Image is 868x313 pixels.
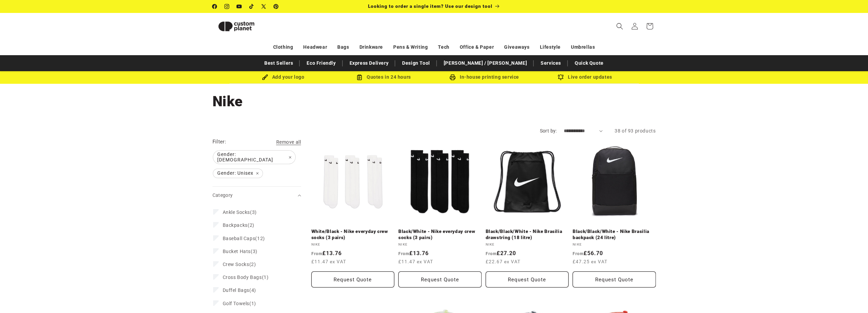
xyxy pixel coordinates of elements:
a: Remove all [276,138,301,146]
summary: Category (0 selected) [212,187,301,204]
a: Black/Black/White - Nike Brasilia drawstring (18 litre) [486,229,569,240]
span: (2) [223,222,254,228]
a: Clothing [273,41,293,53]
a: Eco Friendly [303,57,339,69]
h2: Filter: [212,138,226,146]
span: Gender: [DEMOGRAPHIC_DATA] [213,151,295,164]
a: Black/White - Nike everyday crew socks (3 pairs) [398,229,482,240]
a: Gender: Unisex [212,169,263,178]
div: Quotes in 24 hours [334,73,434,81]
button: Request Quote [486,271,569,287]
div: In-house printing service [434,73,535,81]
span: (3) [223,209,257,215]
span: Crew Socks [223,262,249,267]
a: Giveaways [504,41,529,53]
img: Custom Planet [212,16,260,37]
a: Express Delivery [346,57,392,69]
a: Drinkware [359,41,383,53]
div: Live order updates [535,73,635,81]
span: Baseball Caps [223,236,255,241]
span: (1) [223,300,256,307]
a: Headwear [303,41,327,53]
span: Cross Body Bags [223,275,262,280]
a: Office & Paper [460,41,494,53]
a: White/Black - Nike everyday crew socks (3 pairs) [311,229,395,240]
a: Services [537,57,564,69]
a: Gender: [DEMOGRAPHIC_DATA] [212,151,296,164]
label: Sort by: [540,128,557,134]
button: Request Quote [398,271,482,287]
a: Lifestyle [540,41,561,53]
span: Bucket Hats [223,249,251,254]
div: Add your logo [233,73,334,81]
a: Tech [438,41,449,53]
a: Custom Planet [210,13,283,40]
span: (1) [223,274,269,280]
summary: Search [612,19,627,34]
span: 38 of 93 products [615,128,656,134]
a: Umbrellas [571,41,595,53]
span: (3) [223,248,258,254]
img: Order updates [558,74,564,80]
span: (2) [223,261,256,267]
a: Bags [337,41,349,53]
span: (12) [223,235,265,241]
a: Pens & Writing [393,41,428,53]
span: Category [212,192,233,198]
img: In-house printing [450,74,456,80]
span: Looking to order a single item? Use our design tool [368,3,492,9]
span: Golf Towels [223,301,250,306]
span: (4) [223,287,256,293]
span: Duffel Bags [223,287,250,293]
a: Design Tool [399,57,433,69]
a: [PERSON_NAME] / [PERSON_NAME] [440,57,530,69]
img: Order Updates Icon [356,74,363,80]
a: Black/Black/White - Nike Brasilia backpack (24 litre) [573,229,656,240]
img: Brush Icon [262,74,268,80]
button: Request Quote [311,271,395,287]
a: Best Sellers [261,57,296,69]
span: Ankle Socks [223,209,250,215]
a: Quick Quote [571,57,607,69]
h1: Nike [212,92,656,111]
span: Remove all [276,139,301,145]
span: Gender: Unisex [213,169,263,178]
span: Backpacks [223,222,248,228]
button: Request Quote [573,271,656,287]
